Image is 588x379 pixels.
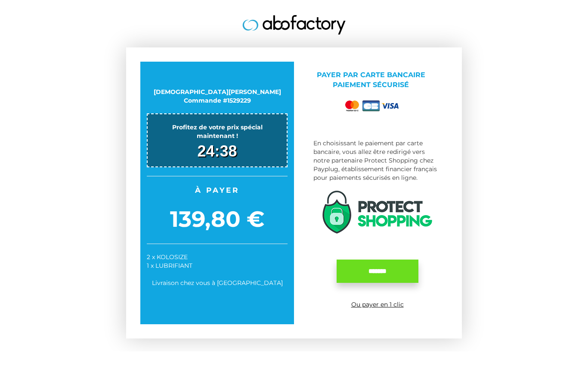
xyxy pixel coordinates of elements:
img: cb.png [362,100,380,111]
a: Ou payer en 1 clic [351,301,404,308]
p: Payer par Carte bancaire [300,70,441,90]
div: 24:38 [152,140,282,162]
div: [DEMOGRAPHIC_DATA][PERSON_NAME] [147,88,288,96]
div: Commande #1529229 [147,96,288,105]
span: Paiement sécurisé [333,81,409,89]
img: protectshopping.png [322,191,432,234]
img: mastercard.png [344,99,361,113]
div: Profitez de votre prix spécial maintenant ! [152,123,282,140]
span: À payer [147,185,288,195]
div: Livraison chez vous à [GEOGRAPHIC_DATA] [147,279,288,287]
div: En choisissant le paiement par carte bancaire, vous allez être redirigé vers notre partenaire Pro... [313,139,441,182]
div: 2 x KOLOSIZE 1 x LUBRIFIANT [147,253,288,270]
img: logo.jpg [242,15,346,34]
span: 139,80 € [147,204,288,235]
img: visa.png [381,103,399,109]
